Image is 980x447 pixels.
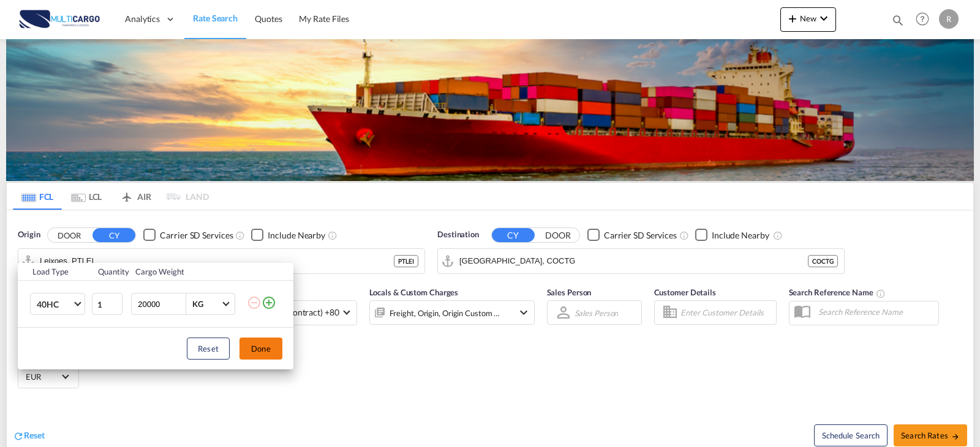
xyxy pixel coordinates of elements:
[30,293,85,315] md-select: Choose: 40HC
[239,338,282,360] button: Done
[192,299,203,309] div: KG
[187,338,230,360] button: Reset
[247,295,262,310] md-icon: icon-minus-circle-outline
[137,294,186,314] input: Enter Weight
[92,293,123,315] input: Qty
[262,295,276,310] md-icon: icon-plus-circle-outline
[18,263,91,281] th: Load Type
[91,263,129,281] th: Quantity
[37,298,72,311] span: 40HC
[135,266,239,277] div: Cargo Weight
